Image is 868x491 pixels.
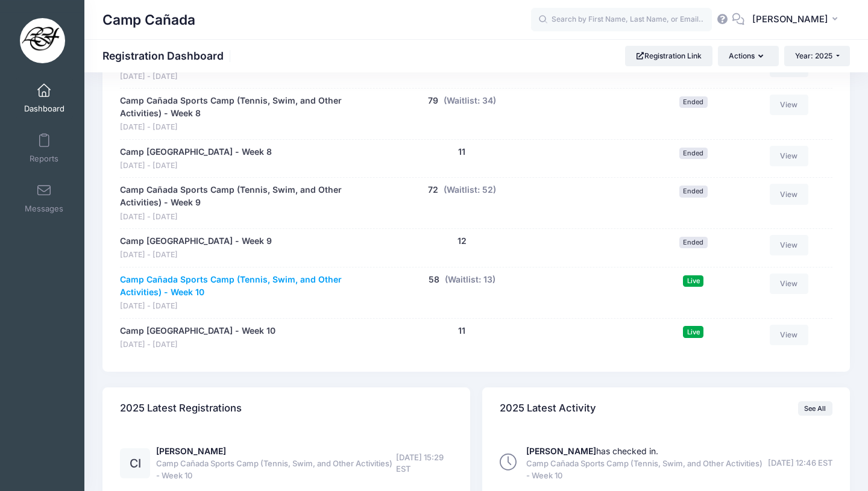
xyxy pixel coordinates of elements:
[531,8,712,32] input: Search by First Name, Last Name, or Email...
[16,177,73,219] a: Messages
[156,446,226,456] a: [PERSON_NAME]
[120,235,272,248] a: Camp [GEOGRAPHIC_DATA] - Week 9
[120,339,275,351] span: [DATE] - [DATE]
[526,446,596,456] strong: [PERSON_NAME]
[16,127,73,169] a: Reports
[120,95,371,120] a: Camp Cañada Sports Camp (Tennis, Swim, and Other Activities) - Week 8
[770,184,808,204] a: View
[679,96,708,108] span: Ended
[526,446,658,456] a: [PERSON_NAME]has checked in.
[458,325,465,337] button: 11
[770,274,808,294] a: View
[120,211,371,223] span: [DATE] - [DATE]
[120,146,272,158] a: Camp [GEOGRAPHIC_DATA] - Week 8
[500,392,596,426] h4: 2025 Latest Activity
[20,18,65,63] img: Camp Cañada
[120,184,371,209] a: Camp Cañada Sports Camp (Tennis, Swim, and Other Activities) - Week 9
[770,325,808,345] a: View
[120,249,272,261] span: [DATE] - [DATE]
[24,104,64,114] span: Dashboard
[120,71,271,83] span: [DATE] - [DATE]
[396,452,453,475] span: [DATE] 15:29 EST
[458,235,467,248] button: 12
[102,49,234,62] h1: Registration Dashboard
[770,95,808,115] a: View
[798,401,832,416] a: See All
[625,46,712,66] a: Registration Link
[526,458,764,481] span: Camp Cañada Sports Camp (Tennis, Swim, and Other Activities) - Week 10
[795,51,832,60] span: Year: 2025
[16,77,73,119] a: Dashboard
[120,448,150,478] div: CI
[429,274,439,286] button: 58
[683,326,703,337] span: Live
[744,6,850,34] button: [PERSON_NAME]
[25,204,63,214] span: Messages
[770,235,808,255] a: View
[768,457,832,469] span: [DATE] 12:46 EST
[120,122,371,133] span: [DATE] - [DATE]
[770,146,808,166] a: View
[120,459,150,469] a: CI
[120,301,371,312] span: [DATE] - [DATE]
[444,95,496,107] button: (Waitlist: 34)
[445,274,495,286] button: (Waitlist: 13)
[30,154,58,164] span: Reports
[679,148,708,159] span: Ended
[444,184,496,196] button: (Waitlist: 52)
[679,237,708,248] span: Ended
[428,95,438,107] button: 79
[102,6,195,34] h1: Camp Cañada
[120,274,371,299] a: Camp Cañada Sports Camp (Tennis, Swim, and Other Activities) - Week 10
[458,146,465,158] button: 11
[784,46,850,66] button: Year: 2025
[679,186,708,197] span: Ended
[428,184,438,196] button: 72
[120,325,275,337] a: Camp [GEOGRAPHIC_DATA] - Week 10
[718,46,778,66] button: Actions
[156,458,396,481] span: Camp Cañada Sports Camp (Tennis, Swim, and Other Activities) - Week 10
[752,13,828,26] span: [PERSON_NAME]
[683,275,703,287] span: Live
[120,160,272,172] span: [DATE] - [DATE]
[120,392,242,426] h4: 2025 Latest Registrations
